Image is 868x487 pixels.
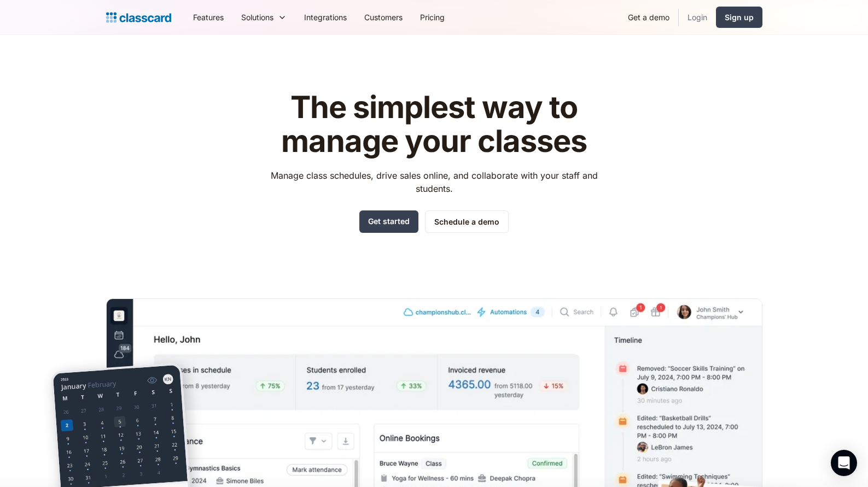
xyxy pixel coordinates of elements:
[260,169,608,195] p: Manage class schedules, drive sales online, and collaborate with your staff and students.
[619,5,678,30] a: Get a demo
[411,5,453,30] a: Pricing
[184,5,232,30] a: Features
[725,11,754,23] div: Sign up
[241,11,273,23] div: Solutions
[359,210,418,233] a: Get started
[260,91,608,158] h1: The simplest way to manage your classes
[716,7,762,28] a: Sign up
[831,450,857,476] div: Open Intercom Messenger
[232,5,295,30] div: Solutions
[679,5,716,30] a: Login
[425,210,509,233] a: Schedule a demo
[106,10,171,25] a: home
[295,5,356,30] a: Integrations
[356,5,411,30] a: Customers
